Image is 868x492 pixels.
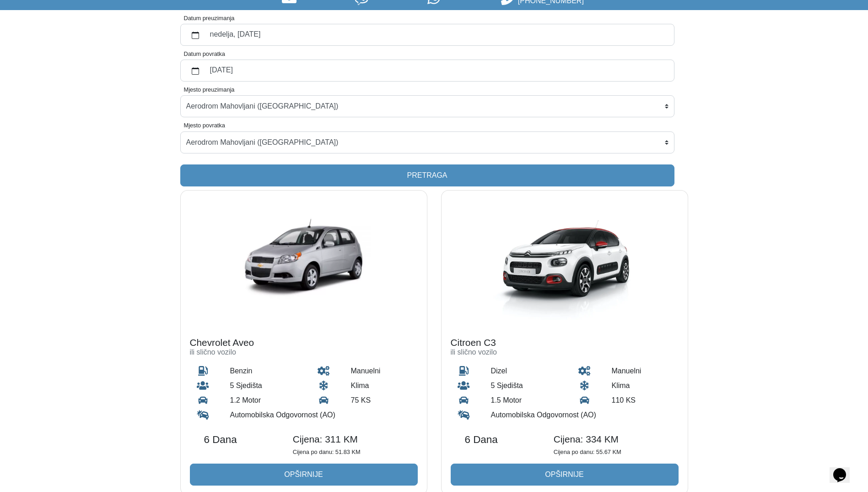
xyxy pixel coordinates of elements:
[451,348,679,356] h6: ili slično vozilo
[223,364,304,378] div: benzin
[186,27,205,43] button: calendar
[604,378,685,393] div: Klima
[484,408,685,422] div: Automobilska Odgovornost (AO)
[223,378,304,393] div: 5 Sjedišta
[186,62,205,79] button: calendar
[205,62,669,79] label: [DATE]
[442,191,688,328] img: Citroen C3
[547,432,671,448] div: Cijena: 334 KM
[184,85,235,94] label: Mjesto preuzimanja
[223,393,304,408] div: 1.2 Motor
[184,121,225,130] label: Mjesto povratka
[484,378,565,393] div: 5 Sjedišta
[451,464,679,486] button: Opširnije
[451,337,679,349] h4: Citroen C3
[180,164,674,186] button: Pretraga
[286,448,410,456] div: Cijena po danu: 51.83 KM
[190,337,418,349] h4: Chevrolet Aveo
[184,49,225,58] label: Datum povratka
[223,408,425,422] div: Automobilska Odgovornost (AO)
[190,348,418,356] h6: ili slično vozilo
[181,191,427,328] img: Chevrolet Aveo
[830,455,859,483] iframe: chat widget
[458,432,547,448] div: 6 Dana
[197,432,286,448] div: 6 Dana
[205,27,669,43] label: nedelja, [DATE]
[192,32,199,39] svg: calendar
[604,393,685,408] div: 110 KS
[286,432,410,448] div: Cijena: 311 KM
[344,364,424,378] div: manuelni
[192,67,199,75] svg: calendar
[547,448,671,456] div: Cijena po danu: 55.67 KM
[604,364,685,378] div: manuelni
[484,393,565,408] div: 1.5 Motor
[344,378,424,393] div: Klima
[190,464,418,486] button: Opširnije
[344,393,424,408] div: 75 KS
[484,364,565,378] div: dizel
[184,14,235,22] label: Datum preuzimanja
